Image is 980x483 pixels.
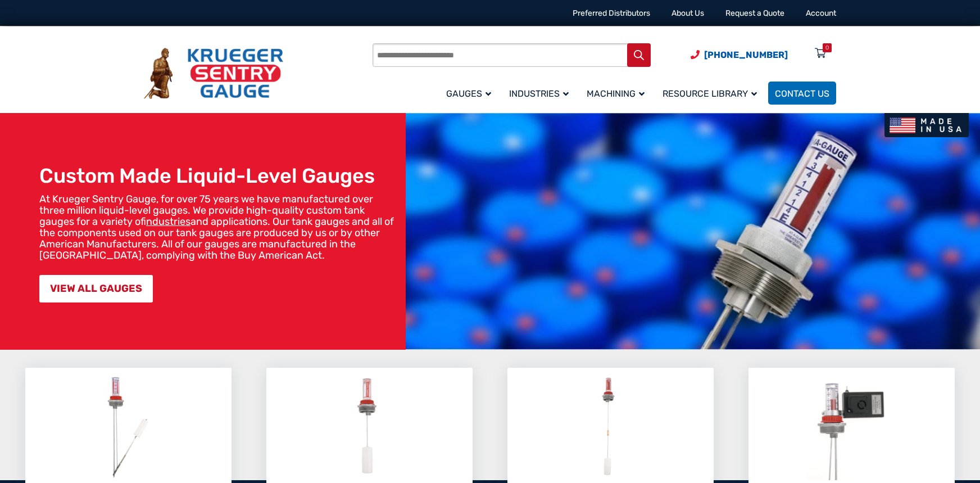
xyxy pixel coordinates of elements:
a: About Us [672,8,704,18]
span: Resource Library [663,88,757,99]
img: Leak Detection Gauges [588,373,633,480]
div: 0 [825,43,829,52]
img: Overfill Alert Gauges [344,373,394,480]
img: Tank Gauge Accessories [806,373,897,480]
img: Krueger Sentry Gauge [144,48,283,100]
a: industries [146,215,190,228]
img: Made In USA [884,113,969,137]
a: Phone Number (920) 434-8860 [691,48,788,62]
span: Machining [587,88,645,99]
a: Account [806,8,836,18]
img: bg_hero_bannerksentry [406,113,980,350]
a: Gauges [439,80,502,106]
a: Contact Us [768,82,836,105]
img: Liquid Level Gauges [98,373,158,480]
a: Machining [580,80,656,106]
a: Preferred Distributors [573,8,650,18]
h1: Custom Made Liquid-Level Gauges [39,164,400,188]
p: At Krueger Sentry Gauge, for over 75 years we have manufactured over three million liquid-level g... [39,193,400,261]
a: Request a Quote [725,8,784,18]
a: Resource Library [656,80,768,106]
span: [PHONE_NUMBER] [704,49,788,60]
span: Gauges [446,88,491,99]
span: Contact Us [775,88,829,99]
a: VIEW ALL GAUGES [39,275,153,303]
a: Industries [502,80,580,106]
span: Industries [509,88,569,99]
